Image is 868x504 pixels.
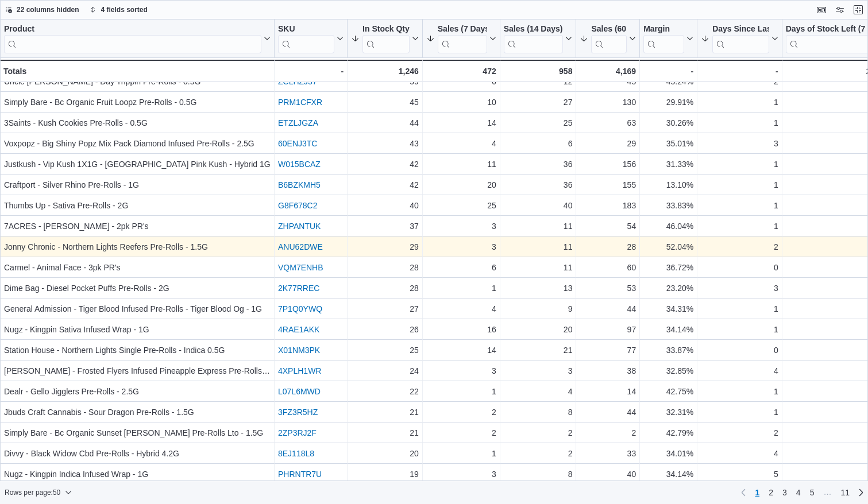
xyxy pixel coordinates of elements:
a: W015BCAZ [278,160,321,169]
div: In Stock Qty [362,24,410,35]
div: 31.33% [643,157,693,171]
div: 5 [701,467,778,481]
div: 1 [701,302,778,316]
span: 4 [796,487,801,498]
div: 34.14% [643,323,693,336]
div: - [278,64,344,78]
div: 1 [701,199,778,212]
div: 4,169 [580,64,636,78]
span: 11 [840,487,850,498]
div: 2 [701,240,778,254]
div: Jonny Chronic - Northern Lights Reefers Pre-Rolls - 1.5G [4,240,271,254]
nav: Pagination for preceding grid [736,483,868,502]
div: Sales (60 Days) [591,24,627,35]
div: 14 [580,385,636,398]
a: 4XPLH1WR [278,366,321,375]
div: 45 [351,95,419,109]
div: 21 [351,405,419,419]
div: Simply Bare - Bc Organic Fruit Loopz Pre-Rolls - 0.5G [4,95,271,109]
button: Days Since Last Sold [701,24,778,53]
div: Nugz - Kingpin Sativa Infused Wrap - 1G [4,323,271,336]
div: 10 [426,95,496,109]
div: 33.87% [643,343,693,357]
div: Days Since Last Sold [712,24,769,35]
div: 53 [580,281,636,295]
div: 1 [701,157,778,171]
div: 42 [351,157,419,171]
div: 34.01% [643,447,693,460]
div: Totals [3,64,271,78]
div: [PERSON_NAME] - Frosted Flyers Infused Pineapple Express Pre-Rolls - 1.5G [4,364,271,378]
div: Thumbs Up - Sativa Pre-Rolls - 2G [4,199,271,212]
div: 33 [580,447,636,460]
div: 13.10% [643,178,693,192]
div: 1 [426,281,496,295]
button: Display options [833,3,847,17]
div: 14 [426,343,496,357]
div: 2 [580,426,636,440]
div: 13 [504,281,573,295]
button: Sales (14 Days) [504,24,573,53]
div: 11 [504,261,573,274]
div: 2 [426,405,496,419]
div: 21 [351,426,419,440]
div: 1 [701,95,778,109]
div: 32.31% [643,405,693,419]
span: 5 [810,487,815,498]
div: 1 [701,219,778,233]
div: 472 [426,64,496,78]
button: Keyboard shortcuts [815,3,828,17]
div: 11 [504,219,573,233]
div: 3 [426,219,496,233]
div: 29.91% [643,95,693,109]
div: Craftport - Silver Rhino Pre-Rolls - 1G [4,178,271,192]
div: Voxpopz - Big Shiny Popz Mix Pack Diamond Infused Pre-Rolls - 2.5G [4,137,271,150]
div: Jbuds Craft Cannabis - Sour Dragon Pre-Rolls - 1.5G [4,405,271,419]
div: 29 [580,137,636,150]
div: 37 [351,219,419,233]
div: 2 [426,426,496,440]
div: 27 [351,302,419,316]
div: 2 [701,426,778,440]
div: 7ACRES - [PERSON_NAME] - 2pk PR's [4,219,271,233]
div: Justkush - Vip Kush 1X1G - [GEOGRAPHIC_DATA] Pink Kush - Hybrid 1G [4,157,271,171]
button: In Stock Qty [351,24,419,53]
div: 46.04% [643,219,693,233]
div: 44 [351,116,419,130]
div: 40 [580,467,636,481]
button: Previous page [736,486,750,499]
div: 54 [580,219,636,233]
a: L07L6MWD [278,387,321,396]
div: 25 [504,116,573,130]
div: 3 [701,281,778,295]
a: ZHPANTUK [278,222,321,231]
div: 4 [504,385,573,398]
div: 16 [426,323,496,336]
div: SKU URL [278,24,334,53]
div: - [701,64,778,78]
div: 42 [351,178,419,192]
div: Sales (14 Days) [504,24,564,35]
div: Station House - Northern Lights Single Pre-Rolls - Indica 0.5G [4,343,271,357]
div: Days Since Last Sold [712,24,769,53]
div: 1 [701,116,778,130]
div: Simply Bare - Bc Organic Sunset [PERSON_NAME] Pre-Rolls Lto - 1.5G [4,426,271,440]
div: 1,246 [351,64,419,78]
div: 0 [701,343,778,357]
div: 1 [426,385,496,398]
div: Dime Bag - Diesel Pocket Puffs Pre-Rolls - 2G [4,281,271,295]
div: 183 [580,199,636,212]
a: 2K77RREC [278,284,319,293]
div: Carmel - Animal Face - 3pk PR's [4,261,271,274]
span: 22 columns hidden [17,5,79,14]
div: 3 [504,364,573,378]
div: Margin [643,24,684,35]
div: SKU [278,24,334,35]
div: 958 [504,64,573,78]
a: Page 11 of 11 [836,483,854,502]
div: Sales (7 Days) [438,24,487,53]
a: Page 2 of 11 [764,483,778,502]
div: 1 [701,323,778,336]
div: 130 [580,95,636,109]
div: Sales (7 Days) [438,24,487,35]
